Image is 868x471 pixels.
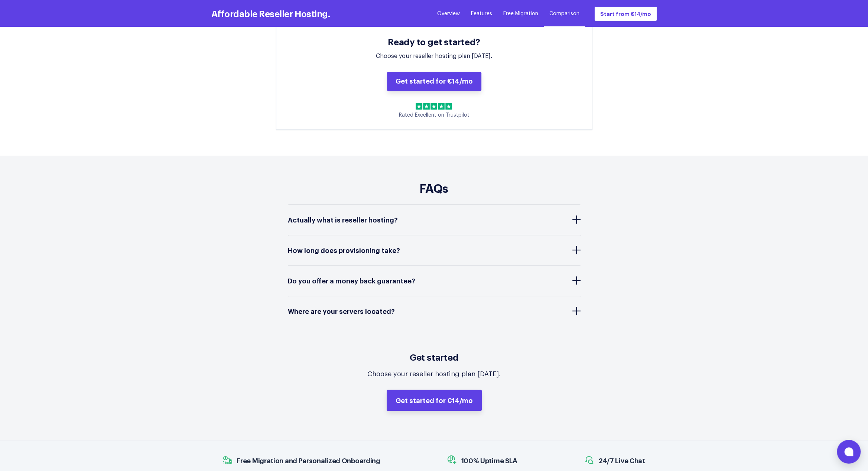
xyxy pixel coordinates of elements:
[287,53,581,59] div: Choose your reseller hosting plan [DATE].
[438,103,445,110] img: 4
[445,103,452,110] img: 5
[598,456,645,465] span: 24/7 Live Chat
[288,307,399,315] span: Where are your servers located?
[237,456,380,465] span: Free Migration and Personalized Onboarding
[399,111,469,119] p: Rated Excellent on Trustpilot
[437,10,460,17] a: Overview
[288,276,581,285] a: Do you offer a money back guarantee?
[211,370,657,379] p: Choose your reseller hosting plan [DATE].
[423,103,430,110] img: 2
[288,246,404,254] span: How long does provisioning take?
[387,390,482,411] a: Get started for €14/mo
[211,8,330,19] h3: Affordable Reseller Hosting.
[471,10,492,17] a: Features
[594,6,657,21] a: Start from €14/mo
[503,10,538,17] a: Free Migration
[461,456,517,465] span: 100% Uptime SLA
[287,180,581,195] h2: FAQs
[837,440,861,464] button: Open chat window
[288,246,581,254] a: How long does provisioning take?
[430,103,437,110] img: 3
[549,10,579,17] a: Comparison
[288,215,581,224] a: Actually what is reseller hosting?
[287,36,581,47] h3: Ready to get started?
[288,216,402,223] span: Actually what is reseller hosting?
[416,103,422,110] img: 1
[288,307,581,315] a: Where are your servers located?
[288,277,419,284] span: Do you offer a money back guarantee?
[387,72,481,91] a: Get started for €14/mo
[211,351,657,362] h3: Get started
